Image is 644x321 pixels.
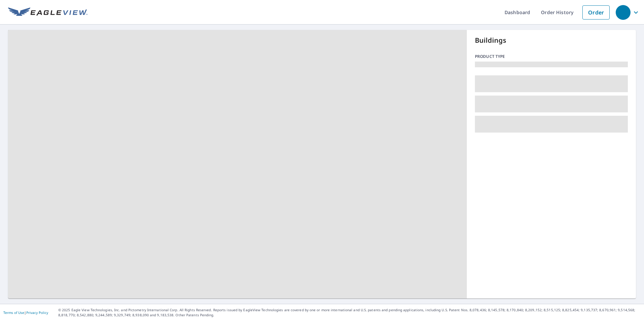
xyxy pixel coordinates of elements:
p: | [3,311,48,315]
a: Terms of Use [3,310,24,315]
p: © 2025 Eagle View Technologies, Inc. and Pictometry International Corp. All Rights Reserved. Repo... [58,308,641,318]
p: Buildings [475,35,628,45]
a: Privacy Policy [26,310,48,315]
a: Order [582,5,610,20]
p: Product type [475,53,628,60]
img: EV Logo [8,7,88,17]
